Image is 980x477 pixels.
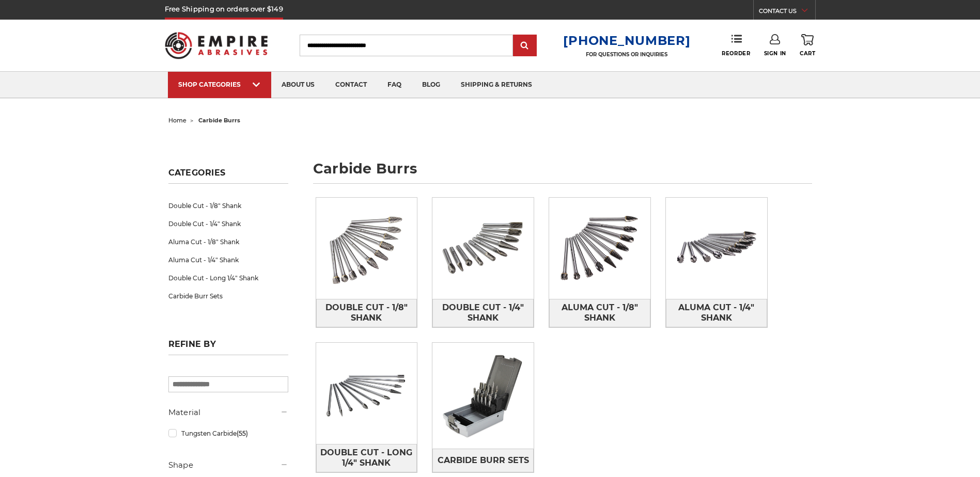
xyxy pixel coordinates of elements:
[168,251,288,269] a: Aluma Cut - 1/4" Shank
[563,33,690,48] a: [PHONE_NUMBER]
[168,197,288,215] a: Double Cut - 1/8" Shank
[432,299,534,327] a: Double Cut - 1/4" Shank
[515,36,535,56] input: Submit
[168,168,288,184] h5: Categories
[313,162,812,184] h1: carbide burrs
[432,449,534,472] a: Carbide Burr Sets
[759,5,815,20] a: CONTACT US
[168,233,288,251] a: Aluma Cut - 1/8" Shank
[178,81,261,88] div: SHOP CATEGORIES
[432,198,534,299] img: Double Cut - 1/4" Shank
[412,72,450,98] a: blog
[168,287,288,305] a: Carbide Burr Sets
[165,25,268,66] img: Empire Abrasives
[450,72,542,98] a: shipping & returns
[764,50,786,57] span: Sign In
[666,299,767,327] a: Aluma Cut - 1/4" Shank
[168,215,288,233] a: Double Cut - 1/4" Shank
[377,72,412,98] a: faq
[316,299,417,327] a: Double Cut - 1/8" Shank
[271,72,325,98] a: about us
[168,424,288,442] a: Tungsten Carbide(55)
[433,299,533,327] span: Double Cut - 1/4" Shank
[317,299,417,327] span: Double Cut - 1/8" Shank
[800,50,815,57] span: Cart
[168,117,186,124] a: home
[237,430,248,437] span: (55)
[549,198,650,299] img: Aluma Cut - 1/8" Shank
[168,269,288,287] a: Double Cut - Long 1/4" Shank
[438,452,529,469] span: Carbide Burr Sets
[800,34,815,57] a: Cart
[722,50,750,57] span: Reorder
[168,339,288,355] h5: Refine by
[316,343,417,444] img: Double Cut - Long 1/4" Shank
[316,198,417,299] img: Double Cut - 1/8" Shank
[168,459,288,471] h5: Shape
[666,299,767,327] span: Aluma Cut - 1/4" Shank
[168,406,288,419] h5: Material
[722,34,750,56] a: Reorder
[316,444,417,472] a: Double Cut - Long 1/4" Shank
[563,51,690,58] p: FOR QUESTIONS OR INQUIRIES
[325,72,377,98] a: contact
[432,343,534,449] img: Carbide Burr Sets
[666,198,767,299] img: Aluma Cut - 1/4" Shank
[198,117,240,124] span: carbide burrs
[549,299,650,327] a: Aluma Cut - 1/8" Shank
[550,299,650,327] span: Aluma Cut - 1/8" Shank
[317,444,417,472] span: Double Cut - Long 1/4" Shank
